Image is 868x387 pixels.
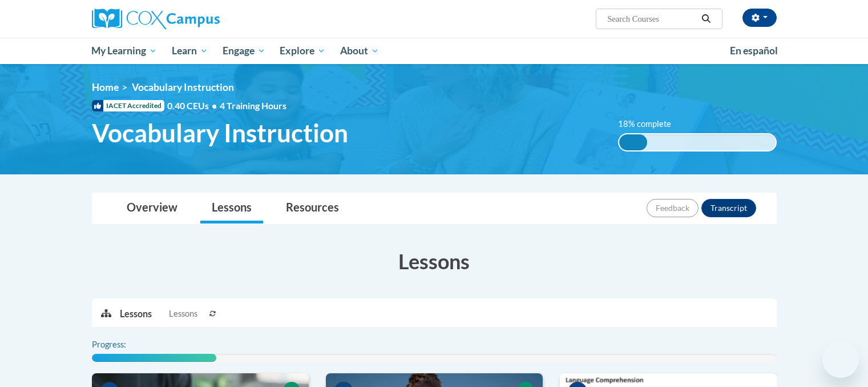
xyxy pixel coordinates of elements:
[618,118,684,130] label: 18% complete
[164,38,215,64] a: Learn
[274,193,350,224] a: Resources
[619,134,647,150] div: 18% complete
[606,12,697,26] input: Search Courses
[822,341,859,378] iframe: Button to launch messaging window
[92,81,119,93] a: Home
[75,38,794,64] div: Main menu
[92,9,309,29] a: Cox Campus
[120,308,152,320] p: Lessons
[92,247,777,276] h3: Lessons
[172,44,208,58] span: Learn
[169,308,197,320] span: Lessons
[212,100,217,111] span: •
[223,44,265,58] span: Engage
[730,45,778,57] span: En español
[115,193,189,224] a: Overview
[132,81,234,93] span: Vocabulary Instruction
[84,38,165,64] a: My Learning
[280,44,325,58] span: Explore
[167,99,220,112] span: 0.40 CEUs
[92,100,164,111] span: IACET Accredited
[215,38,273,64] a: Engage
[220,100,286,111] span: 4 Training Hours
[92,9,220,29] img: Cox Campus
[742,9,777,27] button: Account Settings
[272,38,333,64] a: Explore
[647,199,699,217] button: Feedback
[701,199,756,217] button: Transcript
[697,12,714,26] button: Search
[92,338,158,351] label: Progress:
[92,118,348,148] span: Vocabulary Instruction
[340,44,379,58] span: About
[200,193,263,224] a: Lessons
[722,39,785,63] a: En español
[333,38,386,64] a: About
[91,44,157,58] span: My Learning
